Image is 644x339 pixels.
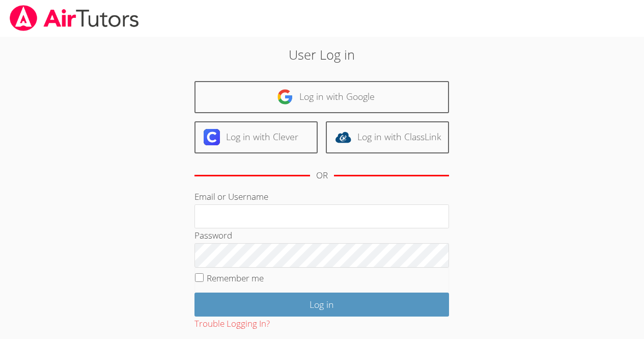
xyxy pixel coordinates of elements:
label: Remember me [207,272,264,284]
input: Log in [194,293,449,317]
h2: User Log in [148,45,496,64]
img: clever-logo-6eab21bc6e7a338710f1a6ff85c0baf02591cd810cc4098c63d3a4b26e2feb20.svg [204,129,220,145]
img: airtutors_banner-c4298cdbf04f3fff15de1276eac7730deb9818008684d7c2e4769d2f7ddbe033.png [9,5,140,31]
a: Log in with Google [194,81,449,113]
a: Log in with Clever [194,121,318,153]
label: Email or Username [194,191,268,202]
button: Trouble Logging In? [194,317,270,331]
img: classlink-logo-d6bb404cc1216ec64c9a2012d9dc4662098be43eaf13dc465df04b49fa7ab582.svg [335,129,351,145]
img: google-logo-50288ca7cdecda66e5e0955fdab243c47b7ad437acaf1139b6f446037453330a.svg [277,89,293,105]
label: Password [194,229,232,241]
div: OR [316,168,328,183]
a: Log in with ClassLink [326,121,449,153]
